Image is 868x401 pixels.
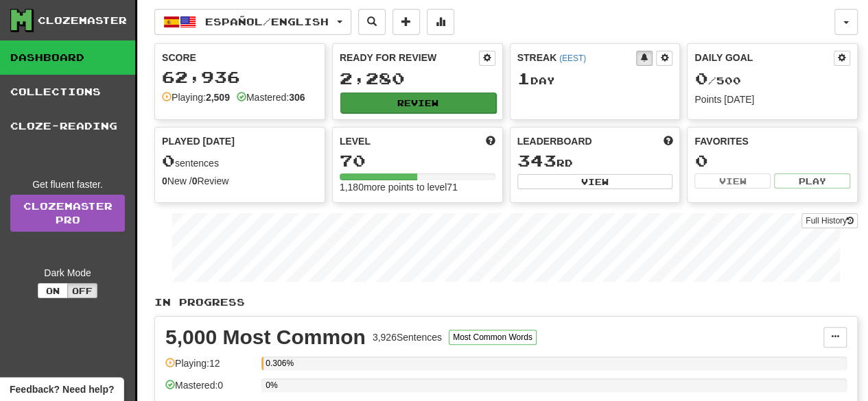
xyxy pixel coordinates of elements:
[38,14,127,27] div: Clozemaster
[162,134,235,148] span: Played [DATE]
[10,195,125,232] a: ClozemasterPro
[694,51,834,66] div: Daily Goal
[774,173,850,189] button: Play
[427,9,454,35] button: More stats
[801,213,858,228] button: Full History
[517,69,530,88] span: 1
[340,152,495,169] div: 70
[517,151,556,170] span: 343
[517,152,673,170] div: rd
[340,51,479,64] div: Ready for Review
[162,175,167,186] strong: 0
[162,151,175,170] span: 0
[162,69,318,86] div: 62,936
[162,174,318,188] div: New / Review
[162,90,230,104] div: Playing:
[517,70,673,88] div: Day
[694,134,850,148] div: Favorites
[10,382,114,396] span: Open feedback widget
[165,327,366,348] div: 5,000 Most Common
[517,51,637,64] div: Streak
[162,152,318,170] div: sentences
[340,134,371,148] span: Level
[165,356,255,379] div: Playing: 12
[340,93,496,113] button: Review
[154,295,858,309] p: In Progress
[340,70,495,87] div: 2,280
[517,174,673,189] button: View
[392,9,420,35] button: Add sentence to collection
[559,53,586,63] a: (EEST)
[694,173,771,189] button: View
[694,75,740,86] span: / 500
[67,283,97,298] button: Off
[517,134,592,148] span: Leaderboard
[663,134,672,148] span: This week in points, UTC
[486,134,495,148] span: Score more points to level up
[449,330,537,345] button: Most Common Words
[165,378,255,401] div: Mastered: 0
[10,266,125,280] div: Dark Mode
[192,175,198,186] strong: 0
[237,90,305,104] div: Mastered:
[154,9,351,35] button: Español/English
[38,283,68,298] button: On
[694,152,850,169] div: 0
[10,178,125,191] div: Get fluent faster.
[373,330,442,344] div: 3,926 Sentences
[162,51,318,64] div: Score
[289,92,305,103] strong: 306
[694,69,707,88] span: 0
[694,93,850,106] div: Points [DATE]
[358,9,386,35] button: Search sentences
[340,180,495,194] div: 1,180 more points to level 71
[205,16,329,27] span: Español / English
[206,92,230,103] strong: 2,509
